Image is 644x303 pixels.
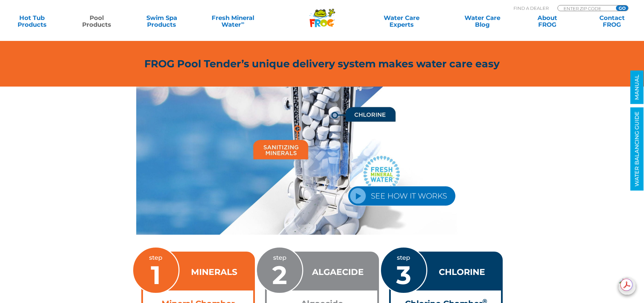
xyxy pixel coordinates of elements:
[522,15,572,28] a: AboutFROG
[361,15,443,28] a: Water CareExperts
[151,259,161,290] span: 1
[137,15,187,28] a: Swim SpaProducts
[348,186,456,206] a: SEE HOW IT WORKS
[457,15,507,28] a: Water CareBlog
[630,71,644,104] a: MANUAL
[396,259,411,290] span: 3
[7,15,57,28] a: Hot TubProducts
[439,266,485,278] h3: CHLORINE
[616,5,628,11] input: GO
[272,259,287,290] span: 2
[191,266,237,278] h3: MINERALS
[201,15,264,28] a: Fresh MineralWater∞
[72,15,122,28] a: PoolProducts
[241,20,244,25] sup: ∞
[514,5,549,11] p: Find A Dealer
[272,253,287,288] p: step
[312,266,364,278] h3: ALGAECIDE
[587,15,637,28] a: ContactFROG
[563,5,609,11] input: Zip Code Form
[618,277,636,295] img: openIcon
[136,87,508,235] img: pool-tender-steps-img-v2
[630,108,644,191] a: WATER BALANCING GUIDE
[136,58,508,70] h2: FROG Pool Tender’s unique delivery system makes water care easy
[396,253,411,288] p: step
[149,253,162,288] p: step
